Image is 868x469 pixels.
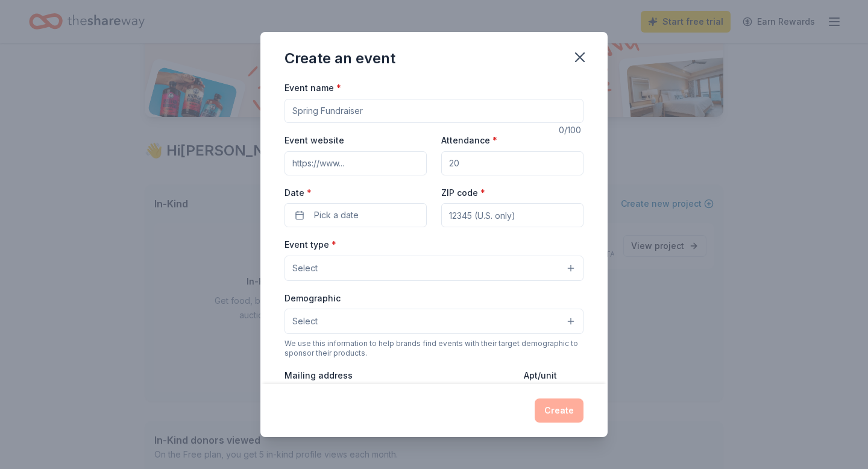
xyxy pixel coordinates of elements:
label: Mailing address [285,370,353,382]
label: ZIP code [441,187,485,199]
input: Spring Fundraiser [285,99,583,123]
label: Date [285,187,427,199]
input: https://www... [285,151,427,175]
label: Demographic [285,292,341,304]
input: 12345 (U.S. only) [441,203,583,227]
label: Event name [285,82,341,94]
input: 20 [441,151,583,175]
label: Apt/unit [524,370,557,382]
span: Select [292,314,318,329]
label: Event type [285,239,336,251]
label: Event website [285,134,344,146]
span: Pick a date [314,208,359,222]
div: Create an event [285,49,395,68]
span: Select [292,261,318,275]
div: 0 /100 [559,123,583,137]
div: We use this information to help brands find events with their target demographic to sponsor their... [285,339,583,358]
label: Attendance [441,134,497,146]
button: Select [285,256,583,281]
button: Select [285,309,583,334]
button: Pick a date [285,203,427,227]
